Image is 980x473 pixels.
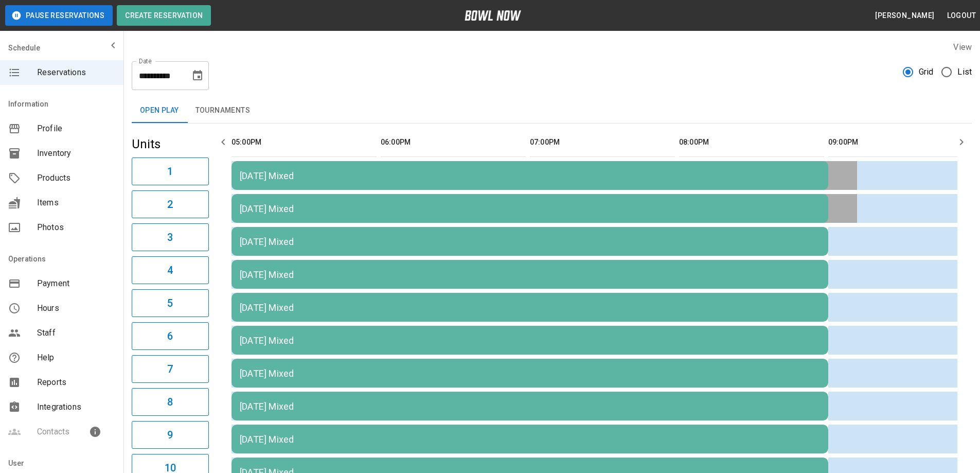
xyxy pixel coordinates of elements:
[37,327,115,339] span: Staff
[187,98,258,123] button: Tournaments
[37,221,115,234] span: Photos
[132,322,209,350] button: 6
[240,302,820,313] div: [DATE] Mixed
[37,376,115,389] span: Reports
[187,65,208,86] button: Choose date, selected date is Aug 17, 2025
[132,355,209,383] button: 7
[132,98,972,123] div: inventory tabs
[240,401,820,412] div: [DATE] Mixed
[37,147,115,160] span: Inventory
[167,295,173,311] h6: 5
[5,5,113,26] button: Pause Reservations
[167,328,173,344] h6: 6
[37,401,115,413] span: Integrations
[167,196,173,213] h6: 2
[240,236,820,247] div: [DATE] Mixed
[117,5,211,26] button: Create Reservation
[167,229,173,246] h6: 3
[132,289,209,317] button: 5
[679,128,824,157] th: 08:00PM
[132,190,209,218] button: 2
[240,170,820,181] div: [DATE] Mixed
[465,10,521,21] img: logo
[167,394,173,410] h6: 8
[167,361,173,377] h6: 7
[240,434,820,445] div: [DATE] Mixed
[530,128,675,157] th: 07:00PM
[167,163,173,180] h6: 1
[871,6,938,25] button: [PERSON_NAME]
[132,256,209,284] button: 4
[231,128,377,157] th: 05:00PM
[37,172,115,184] span: Products
[132,223,209,251] button: 3
[240,269,820,280] div: [DATE] Mixed
[953,42,972,52] label: View
[919,66,934,78] span: Grid
[957,66,972,78] span: List
[132,98,187,123] button: Open Play
[381,128,526,157] th: 06:00PM
[240,335,820,346] div: [DATE] Mixed
[132,157,209,185] button: 1
[37,277,115,290] span: Payment
[167,427,173,443] h6: 9
[37,352,115,364] span: Help
[37,197,115,209] span: Items
[240,203,820,214] div: [DATE] Mixed
[943,6,980,25] button: Logout
[37,302,115,314] span: Hours
[132,421,209,449] button: 9
[37,66,115,79] span: Reservations
[240,368,820,379] div: [DATE] Mixed
[132,136,209,152] h5: Units
[37,122,115,135] span: Profile
[132,388,209,416] button: 8
[167,262,173,278] h6: 4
